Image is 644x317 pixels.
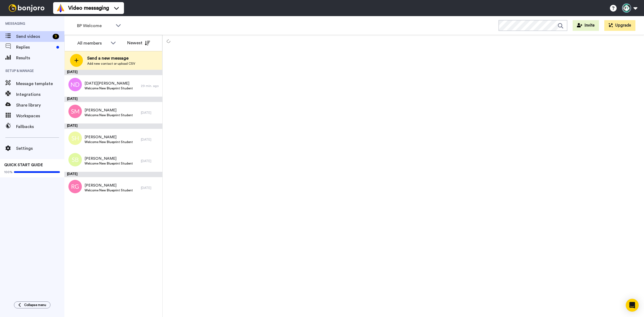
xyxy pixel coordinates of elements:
[68,105,82,118] img: sm.png
[16,145,64,152] span: Settings
[85,161,133,166] span: Welcome New Blueprint Student
[16,81,64,87] span: Message template
[16,102,64,108] span: Share library
[4,163,43,167] span: QUICK START GUIDE
[141,84,160,88] div: 29 min. ago
[85,140,133,144] span: Welcome New Blueprint Student
[16,33,50,40] span: Send videos
[53,34,59,39] div: 9
[64,172,162,177] div: [DATE]
[16,113,64,119] span: Workspaces
[68,180,82,193] img: rg.png
[14,301,50,308] button: Collapse menu
[6,4,47,12] img: bj-logo-header-white.svg
[85,156,133,161] span: [PERSON_NAME]
[141,111,160,115] div: [DATE]
[64,97,162,102] div: [DATE]
[626,299,639,312] div: Open Intercom Messenger
[141,186,160,190] div: [DATE]
[604,20,635,31] button: Upgrade
[85,108,133,113] span: [PERSON_NAME]
[68,153,82,166] img: sb.png
[68,78,82,91] img: nd.png
[16,91,64,98] span: Integrations
[56,4,65,12] img: vm-color.svg
[87,55,135,61] span: Send a new message
[24,303,46,307] span: Collapse menu
[16,55,64,61] span: Results
[573,20,599,31] button: Invite
[77,23,113,29] span: BP Welcome
[16,123,64,130] span: Fallbacks
[141,159,160,163] div: [DATE]
[16,44,54,50] span: Replies
[85,183,133,188] span: [PERSON_NAME]
[64,123,162,129] div: [DATE]
[87,61,135,66] span: Add new contact or upload CSV
[77,40,108,46] div: All members
[68,132,82,145] img: sh.png
[85,86,133,90] span: Welcome New Blueprint Student
[68,4,109,12] span: Video messaging
[85,134,133,140] span: [PERSON_NAME]
[85,113,133,117] span: Welcome New Blueprint Student
[123,38,154,48] button: Newest
[64,70,162,75] div: [DATE]
[85,188,133,192] span: Welcome New Blueprint Student
[141,137,160,142] div: [DATE]
[4,170,13,174] span: 100%
[85,81,133,86] span: [DATE][PERSON_NAME]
